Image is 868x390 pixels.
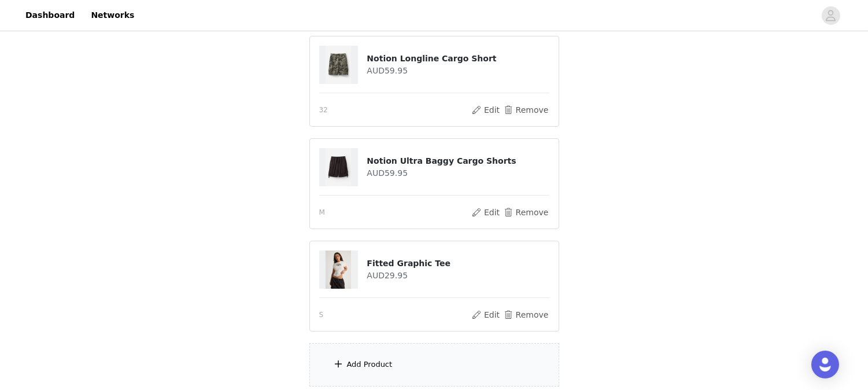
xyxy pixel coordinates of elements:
[367,53,549,65] h4: Notion Longline Cargo Short
[326,251,351,289] img: Fitted Graphic Tee
[471,308,501,322] button: Edit
[471,205,501,219] button: Edit
[503,308,549,322] button: Remove
[326,46,351,84] img: Notion Longline Cargo Short
[367,270,549,282] h4: AUD29.95
[367,65,549,77] h4: AUD59.95
[503,205,549,219] button: Remove
[367,257,549,270] h4: Fitted Graphic Tee
[84,2,141,28] a: Networks
[367,167,549,179] h4: AUD59.95
[319,310,324,320] span: S
[471,103,501,117] button: Edit
[19,2,82,28] a: Dashboard
[319,207,325,218] span: M
[811,351,839,378] div: Open Intercom Messenger
[326,148,351,186] img: Notion Ultra Baggy Cargo Shorts
[347,359,393,370] div: Add Product
[319,105,328,115] span: 32
[825,6,836,25] div: avatar
[367,155,549,167] h4: Notion Ultra Baggy Cargo Shorts
[503,103,549,117] button: Remove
